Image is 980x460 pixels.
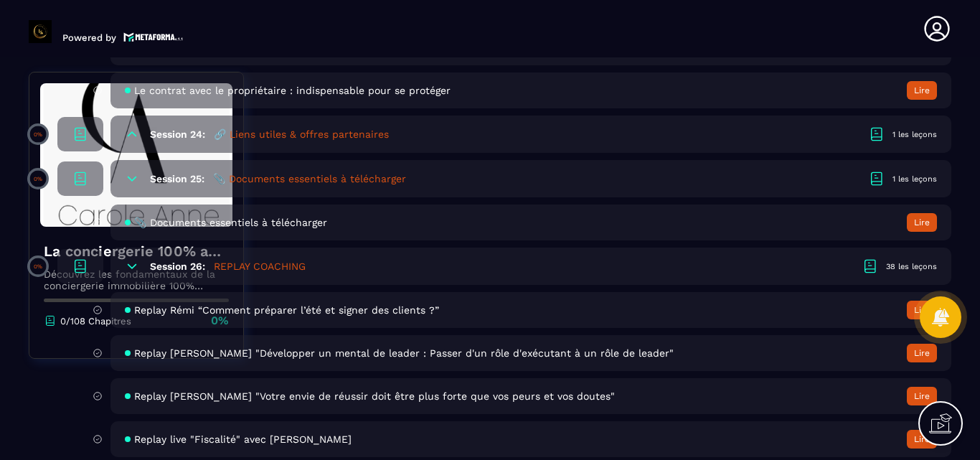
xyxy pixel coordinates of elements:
[214,259,306,273] h5: REPLAY COACHING
[44,268,229,291] p: Découvrez les fondamentaux de la conciergerie immobilière 100% automatisée. Cette formation est c...
[150,260,205,272] h6: Session 26:
[134,85,451,96] span: Le contrat avec le propriétaire : indispensable pour se protéger
[123,31,184,43] img: logo
[886,261,937,272] div: 38 les leçons
[29,20,52,43] img: logo-branding
[907,213,937,232] button: Lire
[907,387,937,405] button: Lire
[44,241,229,261] h4: La conciergerie 100% automatisée
[907,301,937,319] button: Lire
[134,390,615,402] span: Replay [PERSON_NAME] "Votre envie de réussir doit être plus forte que vos peurs et vos doutes"
[34,131,42,138] p: 0%
[62,32,116,43] p: Powered by
[907,344,937,362] button: Lire
[134,347,674,359] span: Replay [PERSON_NAME] "Développer un mental de leader : Passer d'un rôle d'exécutant à un rôle de ...
[892,129,937,140] div: 1 les leçons
[150,173,204,184] h6: Session 25:
[907,81,937,100] button: Lire
[213,172,406,186] h5: 📎 Documents essentiels à télécharger
[907,430,937,449] button: Lire
[34,263,42,270] p: 0%
[134,433,352,445] span: Replay live "Fiscalité" avec [PERSON_NAME]
[40,83,232,227] img: banner
[892,174,937,184] div: 1 les leçons
[134,304,439,316] span: Replay Rémi “Comment préparer l’été et signer des clients ?”
[134,217,327,228] span: 📎 Documents essentiels à télécharger
[34,176,42,182] p: 0%
[60,316,131,327] p: 0/108 Chapitres
[150,128,205,140] h6: Session 24:
[214,127,389,141] h5: 🔗 Liens utiles & offres partenaires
